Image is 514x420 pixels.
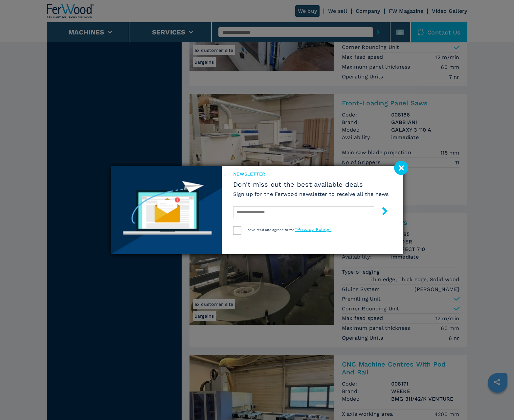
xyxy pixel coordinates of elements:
[233,180,389,188] span: Don't miss out the best available deals
[374,204,389,220] button: submit-button
[233,171,389,177] span: newsletter
[233,190,389,198] h6: Sign up for the Ferwood newsletter to receive all the news
[245,228,331,232] span: I have read and agreed to the
[295,227,331,232] a: “Privacy Policy”
[111,166,222,254] img: Newsletter image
